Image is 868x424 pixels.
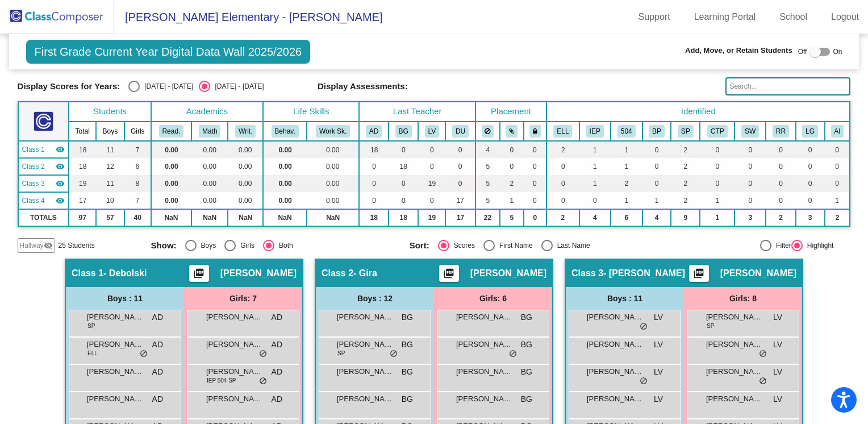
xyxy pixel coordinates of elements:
td: 0 [796,141,825,158]
button: Print Students Details [189,265,209,282]
span: [PERSON_NAME] [706,366,763,377]
mat-icon: visibility [56,145,65,154]
td: 0.00 [307,175,359,192]
th: Leslee Voss [418,122,445,141]
th: Brooke Gira [389,122,418,141]
span: [PERSON_NAME] [87,366,144,377]
td: 0 [642,141,671,158]
td: 22 [475,209,500,226]
span: [PERSON_NAME] [PERSON_NAME] [337,366,394,377]
span: Class 2 [322,268,353,279]
span: SP [707,322,714,330]
td: NaN [191,209,228,226]
td: 19 [418,209,445,226]
div: Boys : 11 [66,287,184,310]
span: do_not_disturb_alt [390,350,398,359]
td: 2 [825,209,850,226]
span: [PERSON_NAME] [206,366,263,377]
button: 504 [617,125,636,138]
td: 0 [766,175,795,192]
td: 0 [642,175,671,192]
td: 0 [546,192,579,209]
td: 19 [69,175,96,192]
th: Lit Groups [796,122,825,141]
td: 0 [524,209,546,226]
td: 0 [735,175,766,192]
button: Writ. [235,125,256,138]
span: Show: [151,240,177,251]
a: Logout [822,8,868,26]
span: [PERSON_NAME] [720,268,796,279]
span: [PERSON_NAME] [206,393,263,405]
td: 0.00 [228,175,263,192]
td: 0 [445,175,475,192]
td: 0 [359,192,389,209]
span: ELL [87,349,98,358]
span: AD [152,393,163,405]
button: SW [741,125,759,138]
td: 0 [389,141,418,158]
td: 0 [546,175,579,192]
div: Boys : 11 [566,287,684,310]
td: 18 [389,158,418,175]
button: SP [678,125,694,138]
td: 18 [359,209,389,226]
th: Keep with students [500,122,524,141]
span: AD [152,311,163,323]
td: 0 [418,141,445,158]
td: 5 [475,192,500,209]
div: Girls: 7 [184,287,302,310]
span: [PERSON_NAME] [87,393,144,405]
span: [PERSON_NAME] [220,268,297,279]
td: 0 [524,158,546,175]
button: AD [366,125,382,138]
th: Boys [96,122,124,141]
th: Keep with teacher [524,122,546,141]
td: 19 [418,175,445,192]
span: [PERSON_NAME] [706,339,763,350]
button: Print Students Details [689,265,709,282]
td: 0 [766,192,795,209]
td: 0 [546,158,579,175]
div: First Name [495,240,533,251]
mat-icon: visibility_off [44,241,53,250]
td: 0.00 [228,141,263,158]
span: [PERSON_NAME] [456,393,513,405]
td: 1 [611,141,642,158]
td: 9 [671,209,700,226]
div: [DATE] - [DATE] [140,81,193,92]
td: 1 [825,192,850,209]
span: [PERSON_NAME] [587,311,644,323]
th: Currently In Tier Process [700,122,735,141]
span: [PERSON_NAME] [587,366,644,377]
span: Class 3 [571,268,603,279]
span: BG [402,339,413,351]
span: Add, Move, or Retain Students [685,45,792,56]
span: do_not_disturb_alt [259,377,267,386]
td: Angelina Debolski - Debolski [18,141,69,158]
span: [PERSON_NAME] [456,366,513,377]
td: 2 [671,192,700,209]
td: 0.00 [263,192,307,209]
td: 0 [359,175,389,192]
button: DU [452,125,469,138]
input: Search... [725,77,850,95]
a: Learning Portal [685,8,765,26]
span: LV [773,393,782,405]
td: 0.00 [151,192,191,209]
div: Girls [236,240,254,251]
div: Both [274,240,293,251]
div: Boys : 12 [316,287,434,310]
span: Off [798,47,807,57]
button: Math [199,125,220,138]
td: 0 [500,158,524,175]
span: [PERSON_NAME] [337,311,394,323]
span: Class 2 [22,161,45,172]
td: 0 [825,175,850,192]
mat-icon: visibility [56,196,65,205]
td: 0.00 [307,158,359,175]
span: - [PERSON_NAME] [603,268,685,279]
span: BG [402,366,413,378]
td: 0 [524,192,546,209]
td: 0 [445,141,475,158]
